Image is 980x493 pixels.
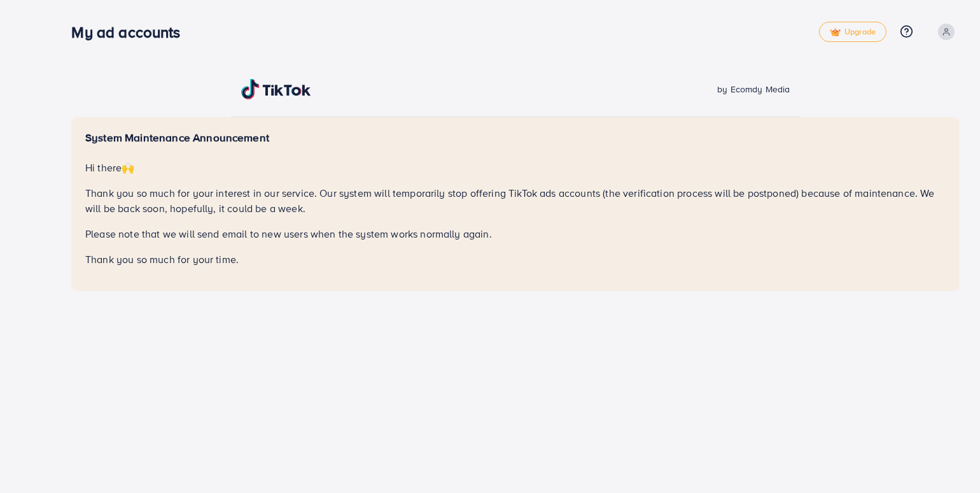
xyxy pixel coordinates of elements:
[819,22,886,42] a: tickUpgrade
[241,79,311,99] img: TikTok
[71,23,190,41] h3: My ad accounts
[85,185,946,216] p: Thank you so much for your interest in our service. Our system will temporarily stop offering Tik...
[85,131,946,145] h5: System Maintenance Announcement
[830,28,841,37] img: tick
[122,161,134,175] span: 🙌
[830,27,876,37] span: Upgrade
[85,252,946,267] p: Thank you so much for your time.
[85,160,946,175] p: Hi there
[717,83,790,96] span: by Ecomdy Media
[85,226,946,241] p: Please note that we will send email to new users when the system works normally again.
